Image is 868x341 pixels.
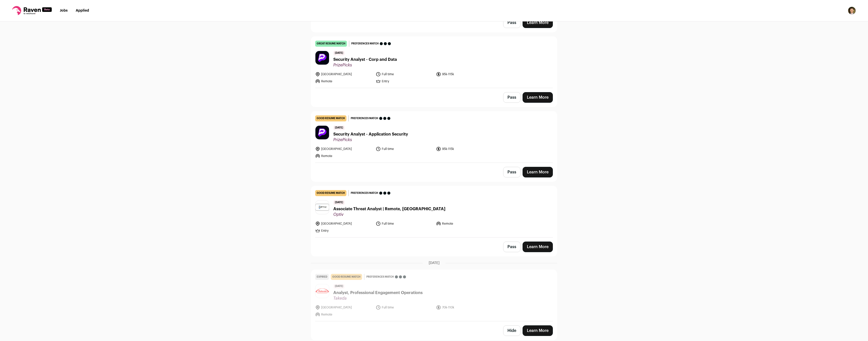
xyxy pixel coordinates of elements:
[376,305,433,310] li: Full time
[315,288,329,294] img: 014a46557accda5b837094533e3fb469e623ad54b22af22a1c00f1b6f20c19bf.jpg
[523,17,553,28] a: Learn More
[315,126,329,139] img: 8f33a2b1c4e5a69f89b73dcf7fd20e44321a4be18b7d76caf0e8d27e6b03bd4c.jpg
[60,9,68,12] a: Jobs
[848,7,856,15] img: 19540706-medium_jpg
[311,270,557,321] a: Expired good resume match Preferences match [DATE] Analyst, Professional Engagement Operations Ta...
[315,72,373,77] li: [GEOGRAPHIC_DATA]
[333,131,408,137] span: Security Analyst - Application Security
[315,51,329,65] img: 8f33a2b1c4e5a69f89b73dcf7fd20e44321a4be18b7d76caf0e8d27e6b03bd4c.jpg
[848,7,856,15] button: Open dropdown
[333,137,408,142] span: PrizePicks
[315,153,373,159] li: Remote
[331,274,362,280] div: good resume match
[523,325,553,336] a: Learn More
[315,41,347,47] div: great resume match
[315,79,373,84] li: Remote
[333,57,397,63] span: Security Analyst - Corp and Data
[376,79,433,84] li: Entry
[436,72,494,77] li: 95k-115k
[311,111,557,163] a: good resume match Preferences match [DATE] Security Analyst - Application Security PrizePicks [GE...
[315,115,346,121] div: good resume match
[429,260,440,266] span: [DATE]
[315,228,373,233] li: Entry
[311,186,557,237] a: good resume match Preferences match [DATE] Associate Threat Analyst | Remote, [GEOGRAPHIC_DATA] O...
[523,242,553,252] a: Learn More
[436,146,494,151] li: 95k-115k
[376,72,433,77] li: Full time
[315,274,329,280] div: Expired
[315,190,346,196] div: good resume match
[376,146,433,151] li: Full time
[436,305,494,310] li: 70k-110k
[315,305,373,310] li: [GEOGRAPHIC_DATA]
[351,191,378,196] span: Preferences match
[333,63,397,68] span: PrizePicks
[436,221,494,226] li: Remote
[315,146,373,151] li: [GEOGRAPHIC_DATA]
[333,125,345,130] span: [DATE]
[315,221,373,226] li: [GEOGRAPHIC_DATA]
[503,167,521,177] button: Pass
[311,37,557,88] a: great resume match Preferences match [DATE] Security Analyst - Corp and Data PrizePicks [GEOGRAPH...
[333,290,423,296] span: Analyst, Professional Engagement Operations
[503,92,521,103] button: Pass
[333,296,423,301] span: Takeda
[333,206,445,212] span: Associate Threat Analyst | Remote, [GEOGRAPHIC_DATA]
[315,312,373,317] li: Remote
[333,284,345,289] span: [DATE]
[503,242,521,252] button: Pass
[523,167,553,177] a: Learn More
[523,92,553,103] a: Learn More
[333,51,345,56] span: [DATE]
[366,274,394,279] span: Preferences match
[333,212,445,217] span: Optiv
[333,200,345,205] span: [DATE]
[503,17,521,28] button: Pass
[315,204,329,211] img: 1e5c6feb6d3372e72503d1a747a13040ff71ef7dd379a8315a5d3259f2e73ac2
[503,325,521,336] button: Hide
[351,41,379,46] span: Preferences match
[76,9,89,12] a: Applied
[376,221,433,226] li: Full time
[351,116,378,121] span: Preferences match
